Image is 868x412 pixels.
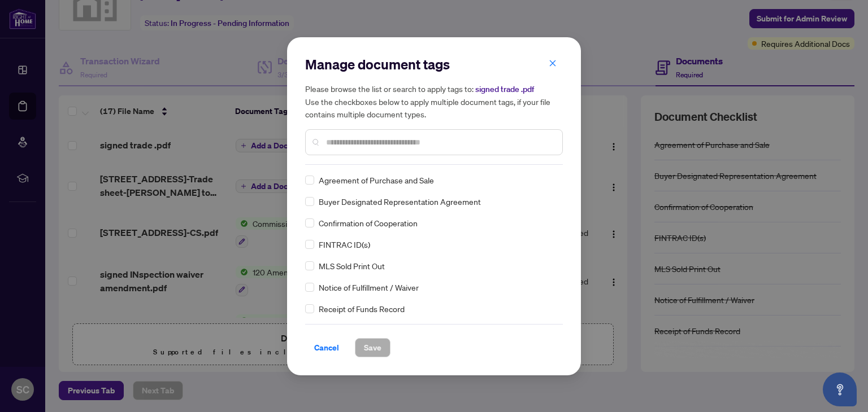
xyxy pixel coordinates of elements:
[549,59,557,67] span: close
[319,238,370,251] span: FINTRAC ID(s)
[319,260,385,272] span: MLS Sold Print Out
[319,303,405,315] span: Receipt of Funds Record
[319,174,434,186] span: Agreement of Purchase and Sale
[823,372,857,406] button: Open asap
[475,84,534,94] span: signed trade .pdf
[305,338,348,357] button: Cancel
[314,339,339,357] span: Cancel
[319,217,418,229] span: Confirmation of Cooperation
[355,338,390,357] button: Save
[305,82,563,120] h5: Please browse the list or search to apply tags to: Use the checkboxes below to apply multiple doc...
[319,195,481,208] span: Buyer Designated Representation Agreement
[305,55,563,73] h2: Manage document tags
[319,281,419,293] span: Notice of Fulfillment / Waiver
